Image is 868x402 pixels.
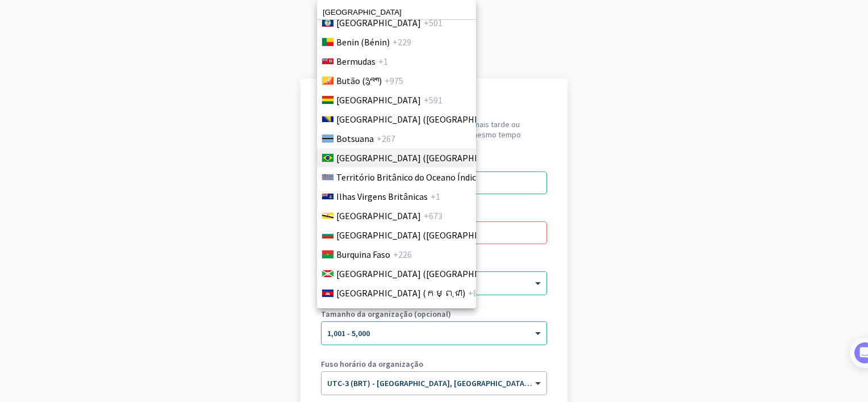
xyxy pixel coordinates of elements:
span: [GEOGRAPHIC_DATA] [336,93,421,107]
span: Botsuana [336,132,374,145]
span: Ilhas Virgens Britânicas [336,190,428,203]
span: [GEOGRAPHIC_DATA] (កម្ពុជា) [336,286,465,300]
span: +1 [431,190,440,203]
span: [GEOGRAPHIC_DATA] [336,209,421,223]
input: Pesquisar país [317,5,476,20]
span: +673 [424,209,443,223]
span: [GEOGRAPHIC_DATA] ([GEOGRAPHIC_DATA]) [336,112,514,126]
span: +1 [378,55,388,68]
span: +226 [393,248,412,261]
span: [GEOGRAPHIC_DATA] ([GEOGRAPHIC_DATA]) [336,151,514,165]
span: Butão (འབྲུག) [336,74,382,87]
span: +975 [385,74,403,87]
span: +229 [393,35,411,49]
span: +267 [377,132,395,145]
span: Burquina Faso [336,248,390,261]
span: [GEOGRAPHIC_DATA] ([GEOGRAPHIC_DATA]) [336,228,514,242]
span: Benin (Bénin) [336,35,390,49]
span: [GEOGRAPHIC_DATA] [336,16,421,30]
span: +501 [424,16,443,30]
span: Bermudas [336,55,375,68]
span: [GEOGRAPHIC_DATA] ([GEOGRAPHIC_DATA]) [336,267,514,280]
span: +855 [468,286,487,300]
span: +591 [424,93,443,107]
span: Território Britânico do Oceano Índico [336,170,481,184]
